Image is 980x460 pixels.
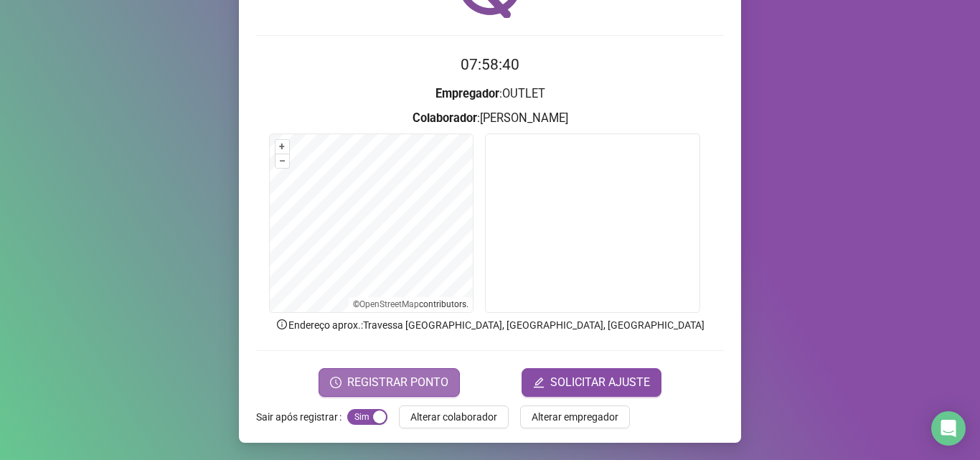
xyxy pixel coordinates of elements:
time: 07:58:40 [461,56,519,73]
li: © contributors. [353,299,468,309]
span: edit [533,377,545,388]
span: clock-circle [330,377,341,388]
p: Endereço aprox. : Travessa [GEOGRAPHIC_DATA], [GEOGRAPHIC_DATA], [GEOGRAPHIC_DATA] [256,317,724,333]
span: Alterar empregador [532,409,618,425]
button: REGISTRAR PONTO [319,368,460,397]
a: OpenStreetMap [359,299,419,309]
button: + [275,140,289,154]
button: Alterar empregador [520,405,630,428]
span: Alterar colaborador [410,409,497,425]
strong: Empregador [435,87,499,100]
strong: Colaborador [413,111,477,125]
div: Open Intercom Messenger [931,411,966,446]
h3: : [PERSON_NAME] [256,109,724,128]
span: info-circle [275,318,288,331]
span: SOLICITAR AJUSTE [550,374,650,391]
span: REGISTRAR PONTO [347,374,448,391]
label: Sair após registrar [256,405,347,428]
button: editSOLICITAR AJUSTE [522,368,661,397]
h3: : OUTLET [256,85,724,103]
button: Alterar colaborador [399,405,509,428]
button: – [275,154,289,168]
